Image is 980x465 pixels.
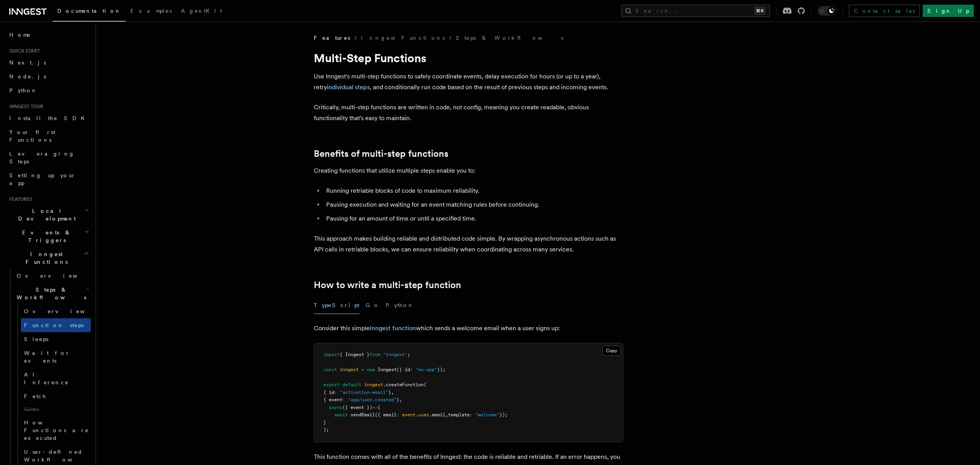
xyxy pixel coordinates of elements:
button: Local Development [6,204,91,226]
span: Next.js [9,59,46,66]
span: from [369,352,380,357]
span: } [323,420,326,425]
span: "my-app" [416,367,437,372]
span: { Inngest } [340,352,369,357]
span: : [410,367,413,372]
span: export [323,382,340,387]
a: How to write a multi-step function [314,280,461,290]
span: ({ event }) [342,405,372,410]
span: . [416,412,418,417]
span: event [402,412,416,417]
kbd: ⌘K [754,7,765,15]
a: Wait for events [21,346,91,368]
span: ({ id [397,367,410,372]
li: Pausing for an amount of time or until a specified time. [324,213,623,224]
span: "activation-email" [340,390,388,395]
span: Events & Triggers [6,229,84,244]
span: => [372,405,378,410]
span: Inngest Functions [6,250,84,266]
span: Overview [24,308,104,314]
a: Inngest function [370,324,416,332]
span: Inngest [378,367,397,372]
a: Fetch [21,389,91,403]
span: const [323,367,337,372]
li: Pausing execution and waiting for an event matching rules before continuing. [324,199,623,210]
a: How Functions are executed [21,416,91,445]
span: Setting up your app [9,172,76,186]
span: "app/user.created" [348,397,397,402]
a: Function steps [21,318,91,332]
span: Node.js [9,73,46,80]
span: Local Development [6,207,84,222]
a: Next.js [6,56,91,70]
span: Features [314,34,350,42]
span: } [397,397,399,402]
span: template [448,412,470,417]
a: Install the SDK [6,111,91,125]
p: This approach makes building reliable and distributed code simple. By wrapping asynchronous actio... [314,233,623,255]
span: : [470,412,472,417]
span: new [367,367,375,372]
button: Toggle dark mode [818,6,836,15]
span: , [399,397,402,402]
p: Use Inngest's multi-step functions to safely coordinate events, delay execution for hours (or up ... [314,71,623,93]
span: }); [499,412,508,417]
span: inngest [364,382,383,387]
a: Contact sales [849,5,920,17]
span: Leveraging Steps [9,151,75,165]
a: Sleeps [21,332,91,346]
span: Python [9,87,38,93]
span: "inngest" [383,352,407,357]
span: How Functions are executed [24,419,89,441]
span: { event [323,397,342,402]
a: Benefits of multi-step functions [314,148,448,159]
span: ; [407,352,410,357]
span: await [334,412,348,417]
a: Node.js [6,70,91,83]
span: .email [429,412,445,417]
a: Python [6,83,91,97]
a: AI Inference [21,368,91,389]
span: Guides [21,403,91,416]
span: = [361,367,364,372]
span: Function steps [24,322,84,328]
span: Features [6,196,32,202]
span: ({ email [375,412,397,417]
li: Running retriable blocks of code to maximum reliability. [324,185,623,196]
span: : [397,412,399,417]
span: import [323,352,340,357]
button: Python [386,297,414,314]
span: Your first Functions [9,129,55,143]
span: "welcome" [475,412,499,417]
a: Sign Up [923,5,974,17]
button: Events & Triggers [6,226,91,247]
a: AgentKit [176,2,227,21]
button: Copy [602,346,621,356]
a: Overview [14,269,91,283]
span: Sleeps [24,336,48,342]
span: async [329,405,342,410]
p: Creating functions that utilize multiple steps enable you to: [314,165,623,176]
h1: Multi-Step Functions [314,51,623,65]
span: Overview [17,273,96,279]
span: Install the SDK [9,115,89,121]
span: Examples [130,8,172,14]
span: .createFunction [383,382,424,387]
span: }); [437,367,445,372]
span: AI Inference [24,372,69,385]
span: ( [424,382,426,387]
span: default [342,382,361,387]
p: Critically, multi-step functions are written in code, not config, meaning you create readable, ob... [314,102,623,124]
span: Home [9,31,31,39]
a: individual steps [327,83,370,91]
button: Go [366,297,380,314]
p: Consider this simple which sends a welcome email when a user signs up: [314,323,623,334]
a: Setting up your app [6,168,91,190]
span: Wait for events [24,350,70,364]
span: user [418,412,429,417]
span: sendEmail [351,412,375,417]
span: } [388,390,391,395]
span: Fetch [24,393,46,399]
span: Quick start [6,48,40,54]
a: Overview [21,304,91,318]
